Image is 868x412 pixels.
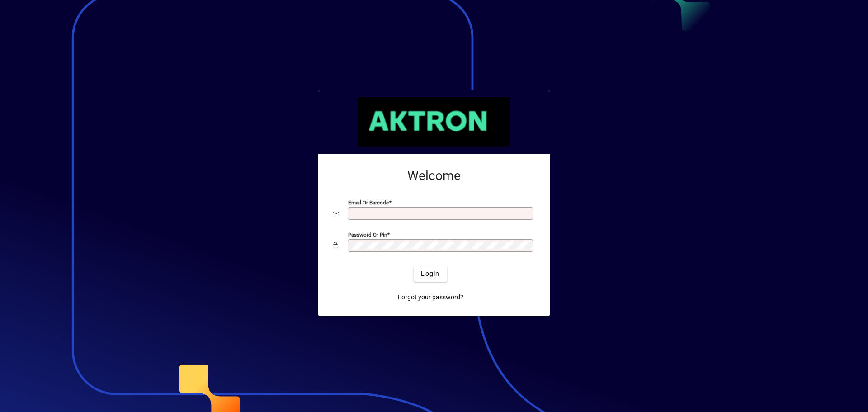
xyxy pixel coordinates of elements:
mat-label: Password or Pin [348,232,387,238]
a: Forgot your password? [394,289,467,305]
span: Forgot your password? [398,293,463,302]
button: Login [414,265,447,282]
h2: Welcome [333,168,535,184]
mat-label: Email or Barcode [348,199,389,206]
span: Login [421,269,439,279]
